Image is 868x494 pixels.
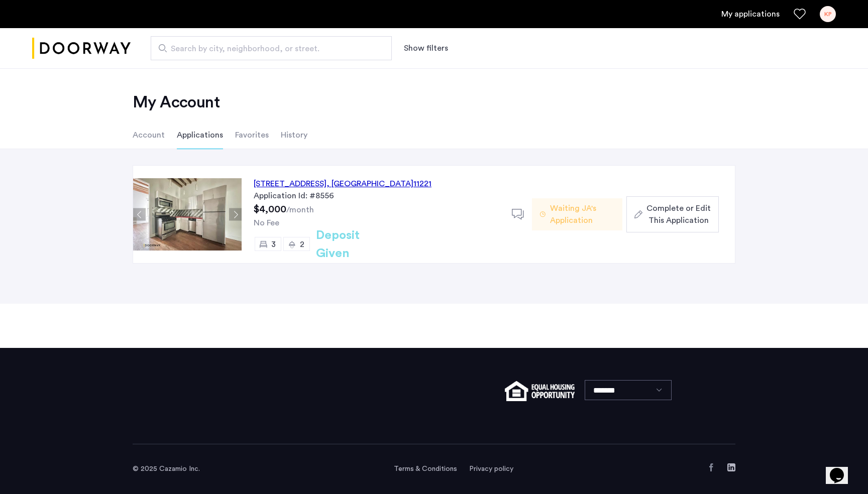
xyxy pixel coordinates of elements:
[394,464,457,474] a: Terms and conditions
[646,202,711,226] span: Complete or Edit This Application
[133,92,735,112] h2: My Account
[177,121,223,149] li: Applications
[404,42,448,54] button: Show or hide filters
[794,8,806,20] a: Favorites
[254,190,500,202] div: Application Id: #8556
[281,121,307,149] li: History
[286,206,314,214] sub: /month
[133,121,165,149] li: Account
[133,208,146,221] button: Previous apartment
[229,208,242,221] button: Next apartment
[254,219,279,227] span: No Fee
[505,381,575,401] img: equal-housing.png
[316,226,396,263] h2: Deposit Given
[32,30,131,67] img: logo
[254,178,431,190] div: [STREET_ADDRESS] 11221
[721,8,780,20] a: My application
[550,202,614,226] span: Waiting JA's Application
[133,178,242,251] img: Apartment photo
[469,464,513,474] a: Privacy policy
[626,196,719,232] button: button
[727,463,735,471] a: LinkedIn
[32,30,131,67] a: Cazamio logo
[271,240,276,249] span: 3
[300,240,304,249] span: 2
[826,454,858,484] iframe: chat widget
[151,36,392,60] input: Apartment Search
[327,180,413,188] span: , [GEOGRAPHIC_DATA]
[585,380,672,400] select: Language select
[133,465,200,472] span: © 2025 Cazamio Inc.
[820,6,836,22] div: KP
[254,204,286,214] span: $4,000
[707,463,715,471] a: Facebook
[171,43,364,55] span: Search by city, neighborhood, or street.
[235,121,269,149] li: Favorites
